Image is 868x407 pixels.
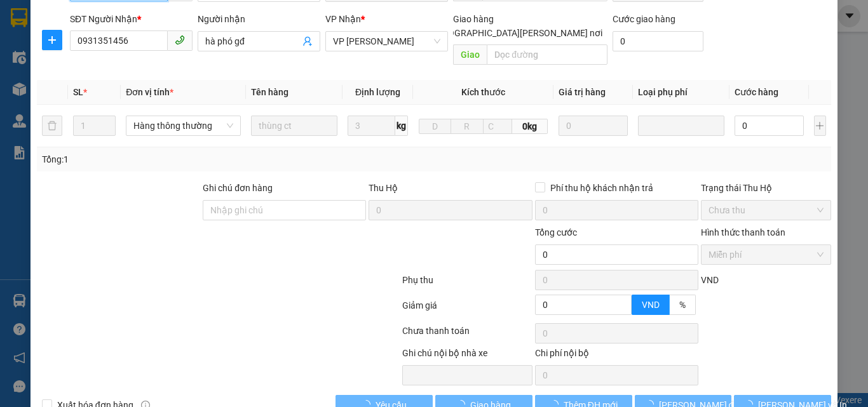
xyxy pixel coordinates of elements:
[401,273,534,295] div: Phụ thu
[487,44,607,65] input: Dọc đường
[735,87,778,97] span: Cước hàng
[369,183,398,193] span: Thu Hộ
[325,14,361,24] span: VP Nhận
[198,12,320,26] div: Người nhận
[73,87,83,97] span: SL
[709,245,824,264] span: Miễn phí
[535,346,698,365] div: Chi phí nội bộ
[559,116,628,136] input: 0
[401,324,534,346] div: Chưa thanh toán
[642,300,660,310] span: VND
[613,31,703,51] input: Cước giao hàng
[613,14,675,24] label: Cước giao hàng
[679,300,686,310] span: %
[42,152,336,166] div: Tổng: 1
[535,227,577,237] span: Tổng cước
[203,200,366,220] input: Ghi chú đơn hàng
[709,201,824,220] span: Chưa thu
[429,26,607,40] span: [GEOGRAPHIC_DATA][PERSON_NAME] nơi
[453,44,487,65] span: Giao
[395,116,408,136] span: kg
[633,80,729,105] th: Loại phụ phí
[512,119,548,134] span: 0kg
[453,14,494,24] span: Giao hàng
[203,183,273,193] label: Ghi chú đơn hàng
[43,35,62,45] span: plus
[175,35,185,45] span: phone
[545,181,658,195] span: Phí thu hộ khách nhận trả
[402,346,532,365] div: Ghi chú nội bộ nhà xe
[70,12,193,26] div: SĐT Người Nhận
[461,87,505,97] span: Kích thước
[302,36,313,46] span: user-add
[42,30,62,50] button: plus
[419,119,451,134] input: D
[451,119,483,134] input: R
[701,181,831,195] div: Trạng thái Thu Hộ
[126,87,173,97] span: Đơn vị tính
[483,119,512,134] input: C
[133,116,233,135] span: Hàng thông thường
[814,116,826,136] button: plus
[559,87,606,97] span: Giá trị hàng
[401,298,534,321] div: Giảm giá
[701,227,785,237] label: Hình thức thanh toán
[333,32,440,51] span: VP QUANG TRUNG
[701,275,719,285] span: VND
[251,116,337,136] input: VD: Bàn, Ghế
[251,87,288,97] span: Tên hàng
[42,116,62,136] button: delete
[355,87,400,97] span: Định lượng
